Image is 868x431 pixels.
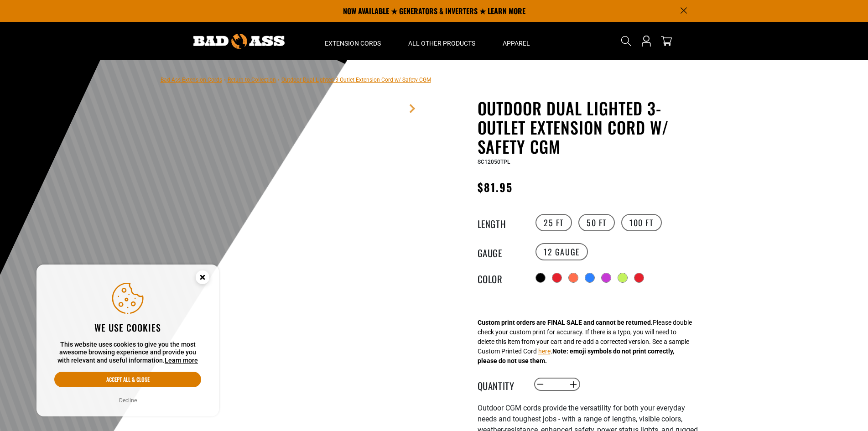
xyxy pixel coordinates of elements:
[478,99,701,156] h1: Outdoor Dual Lighted 3-Outlet Extension Cord w/ Safety CGM
[578,214,615,231] label: 50 FT
[281,77,431,83] span: Outdoor Dual Lighted 3-Outlet Extension Cord w/ Safety CGM
[478,319,653,326] strong: Custom print orders are FINAL SALE and cannot be returned.
[224,77,226,83] span: ›
[478,318,692,366] div: Please double check your custom print for accuracy. If there is a typo, you will need to delete t...
[228,77,276,83] a: Return to Collection
[54,372,201,387] button: Accept all & close
[54,341,201,365] p: This website uses cookies to give you the most awesome browsing experience and provide you with r...
[478,179,513,195] span: $81.95
[278,77,280,83] span: ›
[193,34,285,49] img: Bad Ass Extension Cords
[478,159,510,165] span: SC12050TPL
[408,104,417,113] a: Next
[535,243,588,260] label: 12 Gauge
[161,74,431,85] nav: breadcrumbs
[535,214,572,231] label: 25 FT
[311,22,395,60] summary: Extension Cords
[325,39,381,47] span: Extension Cords
[36,265,219,417] aside: Cookie Consent
[619,34,634,48] summary: Search
[165,357,198,364] a: Learn more
[408,39,475,47] span: All Other Products
[116,396,140,405] button: Decline
[538,347,551,356] button: here
[621,214,662,231] label: 100 FT
[395,22,489,60] summary: All Other Products
[478,379,523,390] label: Quantity
[478,246,523,258] legend: Gauge
[478,272,523,284] legend: Color
[478,217,523,228] legend: Length
[54,322,201,333] h2: We use cookies
[478,348,674,364] strong: Note: emoji symbols do not print correctly, please do not use them.
[503,39,530,47] span: Apparel
[161,77,222,83] a: Bad Ass Extension Cords
[489,22,544,60] summary: Apparel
